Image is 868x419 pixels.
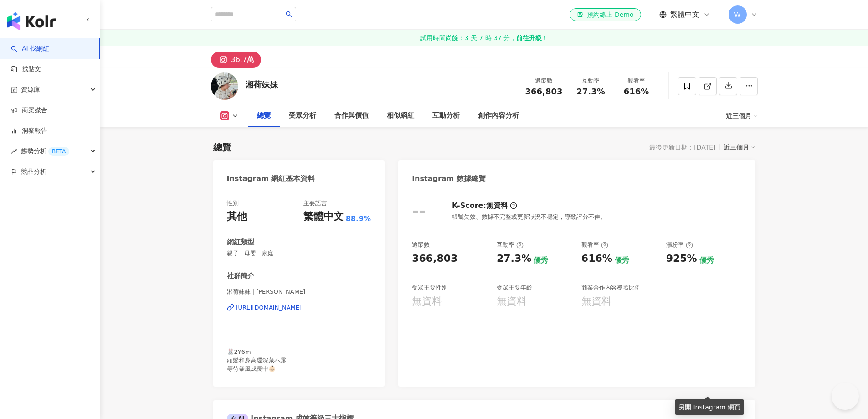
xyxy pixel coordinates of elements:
div: 湘荷妹妹 [245,79,278,90]
div: 觀看率 [619,76,654,85]
div: 總覽 [257,110,271,121]
div: 無資料 [412,295,442,309]
div: 優秀 [699,255,714,265]
div: 觀看率 [581,241,608,249]
span: search [286,11,292,17]
a: 找貼文 [11,65,41,74]
div: 追蹤數 [525,76,563,85]
span: 繁體中文 [670,10,699,20]
a: [URL][DOMAIN_NAME] [227,304,371,312]
div: 互動率 [574,76,608,85]
div: 追蹤數 [412,241,430,249]
img: KOL Avatar [211,72,238,100]
div: 預約線上 Demo [577,10,633,19]
div: 網紅類型 [227,238,254,247]
div: 無資料 [581,295,611,309]
iframe: Help Scout Beacon - Open [832,383,859,410]
div: 合作與價值 [334,110,369,121]
div: 近三個月 [724,141,755,153]
div: 受眾主要年齡 [497,284,532,292]
span: 趨勢分析 [21,141,69,161]
a: 試用時間尚餘：3 天 7 時 37 分，前往升級！ [100,30,868,46]
a: 商案媒合 [11,106,47,115]
div: Instagram 數據總覽 [412,174,486,184]
div: Instagram 網紅基本資料 [227,174,315,184]
div: 商業合作內容覆蓋比例 [581,284,641,292]
span: 競品分析 [21,161,46,182]
span: W [734,10,741,20]
span: rise [11,148,17,155]
div: 漲粉率 [666,241,693,249]
span: 湘荷妹妹 | [PERSON_NAME] [227,288,371,296]
strong: 前往升級 [516,33,542,42]
div: K-Score : [452,201,517,211]
div: -- [412,202,426,220]
div: 近三個月 [726,109,758,123]
span: 616% [624,87,649,96]
div: BETA [48,147,69,156]
div: 無資料 [497,295,527,309]
div: 最後更新日期：[DATE] [649,144,715,151]
a: 洞察報告 [11,126,47,135]
div: 優秀 [615,255,629,265]
div: 受眾主要性別 [412,284,447,292]
a: searchAI 找網紅 [11,44,49,53]
div: 相似網紅 [387,110,414,121]
span: 資源庫 [21,79,40,100]
div: 社群簡介 [227,271,254,281]
div: 創作內容分析 [478,110,519,121]
div: 受眾分析 [289,110,316,121]
img: logo [7,12,56,30]
div: 主要語言 [303,199,327,207]
div: 性別 [227,199,239,207]
span: 366,803 [525,87,563,96]
span: 88.9% [346,214,371,224]
button: 36.7萬 [211,52,262,68]
span: 🐰2Y6m 頭髮和身高還深藏不露 等待暴風成長中👶🏻 [227,348,286,372]
div: 其他 [227,210,247,224]
div: 366,803 [412,252,457,266]
span: 27.3% [576,87,605,96]
div: 616% [581,252,612,266]
span: 親子 · 母嬰 · 家庭 [227,249,371,258]
div: 36.7萬 [231,53,255,66]
div: 互動率 [497,241,524,249]
div: 925% [666,252,697,266]
a: 預約線上 Demo [570,8,641,21]
div: 27.3% [497,252,531,266]
div: 優秀 [534,255,548,265]
div: 帳號失效、數據不完整或更新狀況不穩定，導致評分不佳。 [452,213,606,221]
div: 繁體中文 [303,210,344,224]
div: [URL][DOMAIN_NAME] [236,304,302,312]
div: 總覽 [213,141,231,154]
div: 互動分析 [432,110,460,121]
div: 無資料 [486,201,508,211]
